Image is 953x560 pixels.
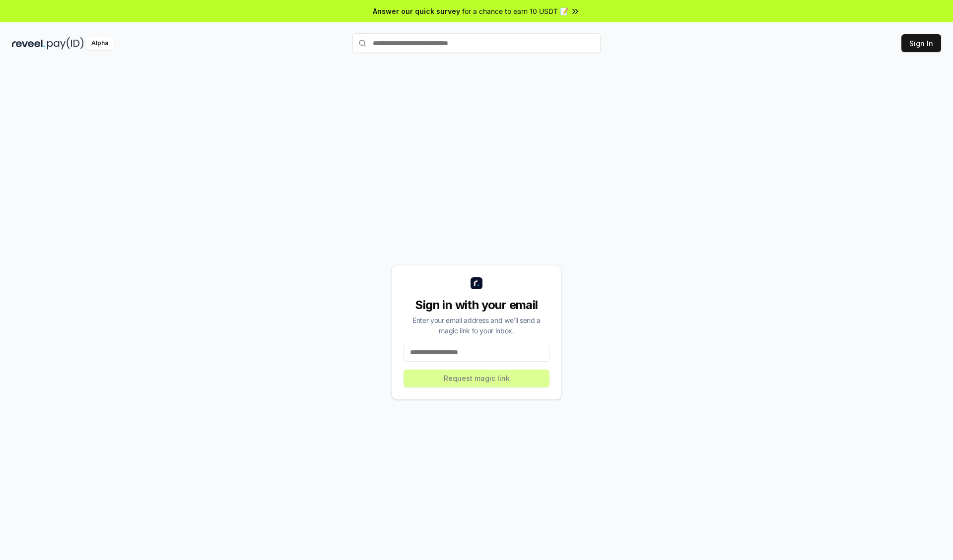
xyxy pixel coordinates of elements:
span: for a chance to earn 10 USDT 📝 [462,6,568,16]
span: Answer our quick survey [373,6,460,16]
div: Alpha [86,37,114,50]
div: Enter your email address and we’ll send a magic link to your inbox. [404,315,549,336]
div: Sign in with your email [404,297,549,313]
img: pay_id [47,37,84,50]
img: logo_small [471,277,482,289]
button: Sign In [901,34,941,52]
img: reveel_dark [12,37,45,50]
